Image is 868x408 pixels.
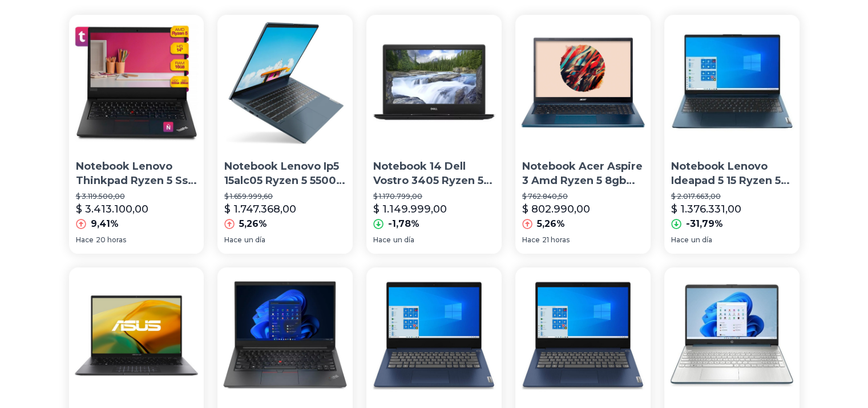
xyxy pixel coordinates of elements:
p: $ 1.170.799,00 [373,192,495,201]
img: Notebook Lenovo Ideapad 5 15 Ryzen 5 5500u 8gb 512gb Ssd W11 [664,15,800,150]
p: Notebook Lenovo Ip5 15alc05 Ryzen 5 5500u 8gb 512gb 14 [224,159,346,188]
p: $ 802.990,00 [522,201,590,217]
p: 5,26% [537,217,565,231]
p: 5,26% [239,217,267,231]
p: $ 3.119.500,00 [76,192,197,201]
span: Hace [522,235,540,245]
p: $ 2.017.663,00 [671,192,793,201]
span: Hace [224,235,242,245]
span: un día [691,235,712,245]
a: Notebook Lenovo Thinkpad Ryzen 5 Ssd M2 256gb 500gb 16gb W10Notebook Lenovo Thinkpad Ryzen 5 Ssd ... [69,15,204,254]
span: 20 horas [96,235,126,245]
span: Hace [373,235,391,245]
img: Notebook Lenovo Ip5 15alc05 Ryzen 5 5500u 8gb 512gb 14 [217,15,353,150]
a: Notebook 14 Dell Vostro 3405 Ryzen 5 3450u 8gb 256gb W11 CsiNotebook 14 Dell Vostro 3405 Ryzen 5 ... [366,15,502,254]
span: un día [393,235,414,245]
p: Notebook 14 Dell Vostro 3405 Ryzen 5 3450u 8gb 256gb W11 Csi [373,159,495,188]
span: Hace [671,235,689,245]
p: Notebook Lenovo Thinkpad Ryzen 5 Ssd M2 256gb 500gb 16gb W10 [76,159,197,188]
a: Notebook Lenovo Ideapad 5 15 Ryzen 5 5500u 8gb 512gb Ssd W11Notebook Lenovo Ideapad 5 15 Ryzen 5 ... [664,15,800,254]
p: Notebook Lenovo Ideapad 5 15 Ryzen 5 5500u 8gb 512gb Ssd W11 [671,159,793,188]
span: 21 horas [542,235,570,245]
p: $ 1.376.331,00 [671,201,741,217]
img: Notebook Asus Zenbook 14 Ryzen 5 16gb 512gb Um3402ya-kp373w [69,267,204,403]
img: Notebook Lenovo Thinkpad Ryzen 5 Ssd M2 256gb 500gb 16gb W10 [69,15,204,150]
p: 9,41% [91,217,119,231]
p: Notebook Acer Aspire 3 Amd Ryzen 5 8gb Ddr5 Ssd 512gb Tactil [522,159,644,188]
p: $ 1.149.999,00 [373,201,447,217]
span: Hace [76,235,94,245]
img: Notebook Lenovo Ryzen 5 3500u 8gb Ssd 256gb 14' Fhd Vega 8 [366,267,502,403]
img: Notebook Hp 15-ef2126wm Spruce Blue 15.6 , Amd Ryzen 5 5500u 8gb De Ram 256gb Ssd, Amd Radeon Rx ... [664,267,800,403]
img: Notebook Lenovo Thinkpad E14 Gen4 Ryzen 5 5625u 16gb 256ssd [217,267,353,403]
p: $ 3.413.100,00 [76,201,148,217]
img: Notebook Lenovo Ryzen 5 3500u 8gb Ssd 256gb 14' Fhd Vega 8 [515,267,651,403]
p: $ 1.747.368,00 [224,201,296,217]
p: -1,78% [388,217,419,231]
img: Notebook 14 Dell Vostro 3405 Ryzen 5 3450u 8gb 256gb W11 Csi [366,15,502,150]
span: un día [244,235,265,245]
a: Notebook Acer Aspire 3 Amd Ryzen 5 8gb Ddr5 Ssd 512gb TactilNotebook Acer Aspire 3 Amd Ryzen 5 8g... [515,15,651,254]
p: $ 1.659.999,60 [224,192,346,201]
p: $ 762.840,50 [522,192,644,201]
img: Notebook Acer Aspire 3 Amd Ryzen 5 8gb Ddr5 Ssd 512gb Tactil [515,15,651,150]
p: -31,79% [686,217,723,231]
a: Notebook Lenovo Ip5 15alc05 Ryzen 5 5500u 8gb 512gb 14 Notebook Lenovo Ip5 15alc05 Ryzen 5 5500u ... [217,15,353,254]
